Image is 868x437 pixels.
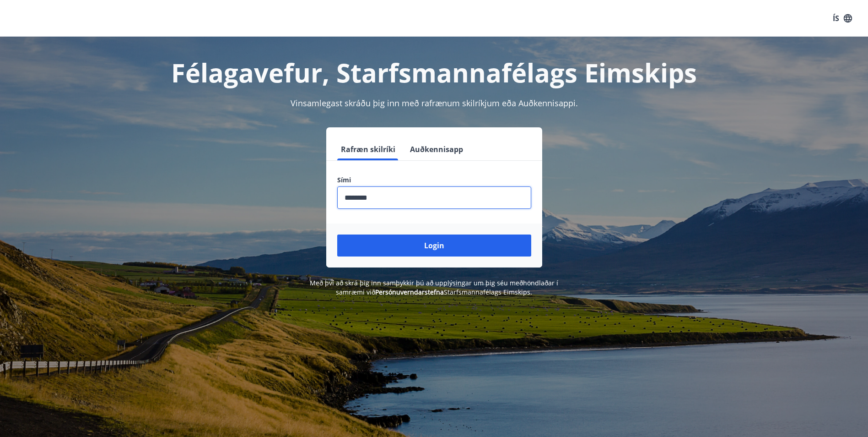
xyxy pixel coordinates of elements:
[116,55,753,90] h1: Félagavefur, Starfsmannafélags Eimskips
[310,279,558,296] span: Með því að skrá þig inn samþykkir þú að upplýsingar um þig séu meðhöndlaðar í samræmi við Starfsm...
[291,98,578,109] span: Vinsamlegast skráðu þig inn með rafrænum skilríkjum eða Auðkennisappi.
[337,175,531,185] label: Sími
[828,10,857,27] button: ÍS
[337,138,399,160] button: Rafræn skilríki
[337,235,531,257] button: Login
[406,138,467,160] button: Auðkennisapp
[375,288,444,296] a: Persónuverndarstefna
